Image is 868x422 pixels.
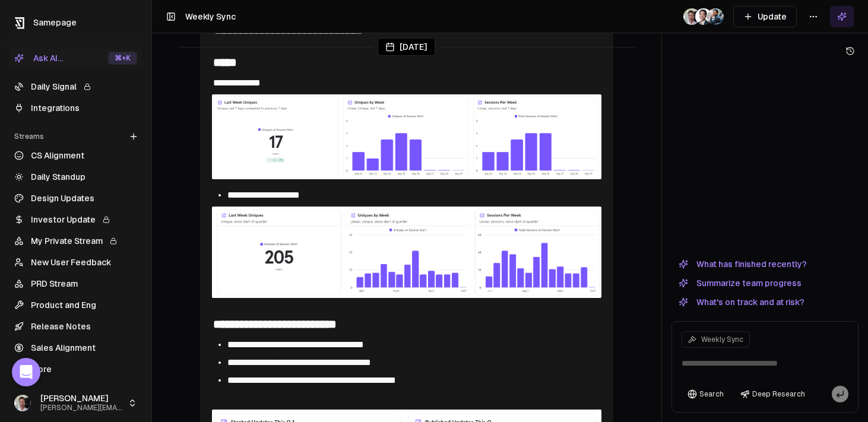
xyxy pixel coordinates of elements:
button: Deep Research [734,386,811,402]
button: What has finished recently? [671,257,814,271]
button: Update [733,6,797,27]
a: CS Alignment [9,146,142,165]
a: Integrations [9,99,142,118]
button: What's on track and at risk? [671,295,812,309]
img: 1695405595226.jpeg [707,8,724,25]
a: Sales Alignment [9,338,142,357]
a: Design Updates [9,189,142,208]
a: My Private Stream [9,231,142,250]
span: [PERSON_NAME][EMAIL_ADDRESS] [40,404,123,413]
a: PRD Stream [9,274,142,293]
a: New User Feedback [9,253,142,272]
button: Summarize team progress [671,276,809,290]
button: [PERSON_NAME][PERSON_NAME][EMAIL_ADDRESS] [9,389,142,417]
img: _image [14,395,31,411]
img: _image [683,8,700,25]
a: Daily Signal [9,77,142,96]
button: Ask AI...⌘+K [9,49,142,68]
div: Streams [9,127,142,146]
div: ⌘ +K [108,52,137,65]
div: Open Intercom Messenger [12,358,40,386]
button: Search [682,386,730,402]
a: Investor Update [9,210,142,229]
a: Daily Standup [9,167,142,186]
div: Ask AI... [14,52,63,64]
a: More [9,360,142,379]
img: 2025-09-29_10-55-08.png [212,207,601,298]
img: 2025-09-29_10-47-26.png [212,94,601,179]
a: Product and Eng [9,296,142,315]
span: [PERSON_NAME] [40,394,123,404]
div: [DATE] [378,38,435,56]
a: Release Notes [9,317,142,336]
img: _image [695,8,712,25]
span: Weekly Sync [701,335,743,344]
span: Samepage [33,18,77,27]
span: Weekly Sync [185,12,236,21]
